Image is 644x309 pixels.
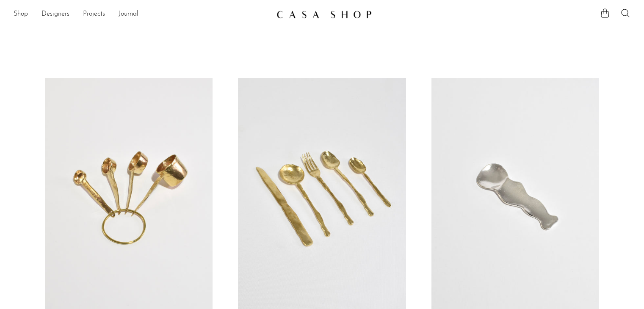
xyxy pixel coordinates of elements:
[83,9,105,20] a: Projects
[14,7,270,22] ul: NEW HEADER MENU
[14,9,28,20] a: Shop
[119,9,138,20] a: Journal
[41,9,69,20] a: Designers
[14,7,270,22] nav: Desktop navigation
